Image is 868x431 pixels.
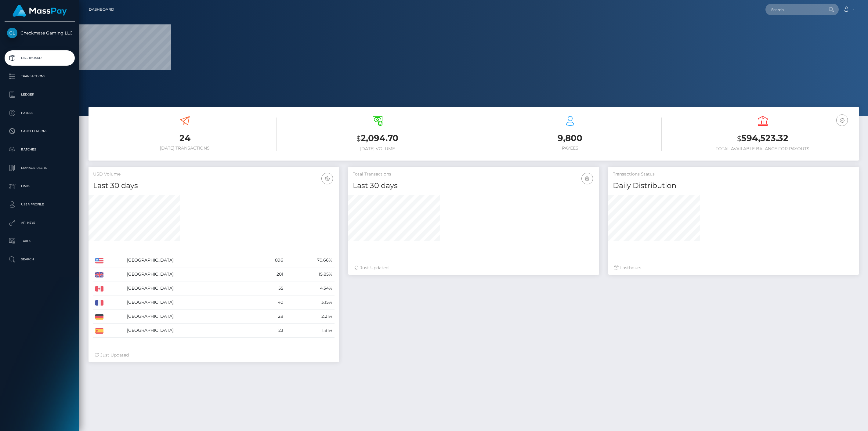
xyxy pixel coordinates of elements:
small: $ [737,134,741,143]
h6: Payees [478,146,662,151]
a: Links [5,179,75,194]
a: API Keys [5,215,75,230]
h3: 2,094.70 [286,132,469,145]
a: Search [5,252,75,267]
img: MassPay Logo [13,5,67,17]
p: Dashboard [7,53,72,63]
h6: [DATE] Volume [286,146,469,151]
p: Ledger [7,90,72,99]
td: 201 [254,267,285,281]
h6: Total Available Balance for Payouts [671,146,854,151]
td: 23 [254,324,285,338]
p: Batches [7,145,72,154]
p: Taxes [7,237,72,246]
h3: 594,523.32 [671,132,854,145]
div: Just Updated [95,352,333,358]
td: 28 [254,310,285,324]
a: Dashboard [5,50,75,66]
img: CA.png [95,286,103,292]
a: Dashboard [89,3,114,16]
h5: Transactions Status [613,171,854,177]
a: Payees [5,105,75,121]
td: 896 [254,253,285,267]
img: US.png [95,258,103,263]
img: Checkmate Gaming LLC [7,28,17,38]
small: $ [356,134,361,143]
img: DE.png [95,314,103,320]
td: 40 [254,295,285,310]
h5: USD Volume [93,171,335,177]
h4: Last 30 days [353,180,594,191]
a: Batches [5,142,75,157]
img: ES.png [95,328,103,334]
td: [GEOGRAPHIC_DATA] [125,267,254,281]
img: GB.png [95,272,103,277]
p: Cancellations [7,127,72,136]
h4: Last 30 days [93,180,335,191]
span: Checkmate Gaming LLC [5,30,75,36]
h3: 24 [93,132,277,144]
td: [GEOGRAPHIC_DATA] [125,295,254,310]
h4: Daily Distribution [613,180,854,191]
a: User Profile [5,197,75,212]
a: Taxes [5,234,75,249]
div: Last hours [614,265,853,271]
td: [GEOGRAPHIC_DATA] [125,310,254,324]
td: 15.85% [285,267,335,281]
p: Manage Users [7,163,72,172]
td: 70.66% [285,253,335,267]
a: Cancellations [5,124,75,139]
td: 3.15% [285,295,335,310]
a: Manage Users [5,160,75,176]
p: Links [7,182,72,191]
td: 4.34% [285,281,335,295]
td: [GEOGRAPHIC_DATA] [125,253,254,267]
p: Search [7,255,72,264]
td: 2.21% [285,310,335,324]
a: Transactions [5,69,75,84]
h3: 9,800 [478,132,662,144]
a: Ledger [5,87,75,102]
p: API Keys [7,218,72,227]
td: 55 [254,281,285,295]
img: FR.png [95,300,103,306]
p: Transactions [7,72,72,81]
td: 1.81% [285,324,335,338]
p: Payees [7,108,72,118]
h6: [DATE] Transactions [93,146,277,151]
input: Search... [765,4,823,15]
td: [GEOGRAPHIC_DATA] [125,281,254,295]
h5: Total Transactions [353,171,594,177]
div: Just Updated [354,265,593,271]
td: [GEOGRAPHIC_DATA] [125,324,254,338]
p: User Profile [7,200,72,209]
